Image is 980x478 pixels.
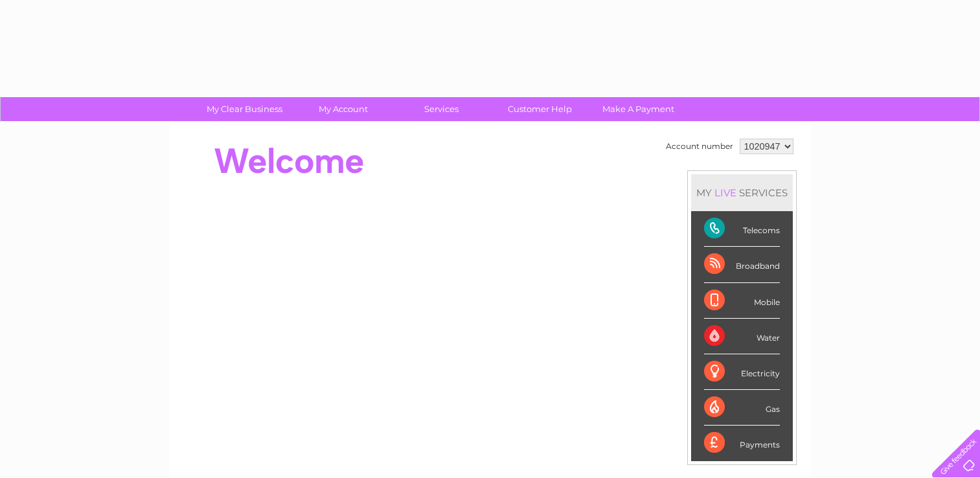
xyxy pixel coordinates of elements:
[704,319,780,354] div: Water
[486,97,593,121] a: Customer Help
[663,135,736,157] td: Account number
[691,174,793,211] div: MY SERVICES
[704,283,780,319] div: Mobile
[388,97,495,121] a: Services
[704,247,780,282] div: Broadband
[712,187,739,199] div: LIVE
[585,97,692,121] a: Make A Payment
[704,390,780,426] div: Gas
[704,211,780,247] div: Telecoms
[290,97,396,121] a: My Account
[704,426,780,461] div: Payments
[704,354,780,390] div: Electricity
[191,97,298,121] a: My Clear Business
